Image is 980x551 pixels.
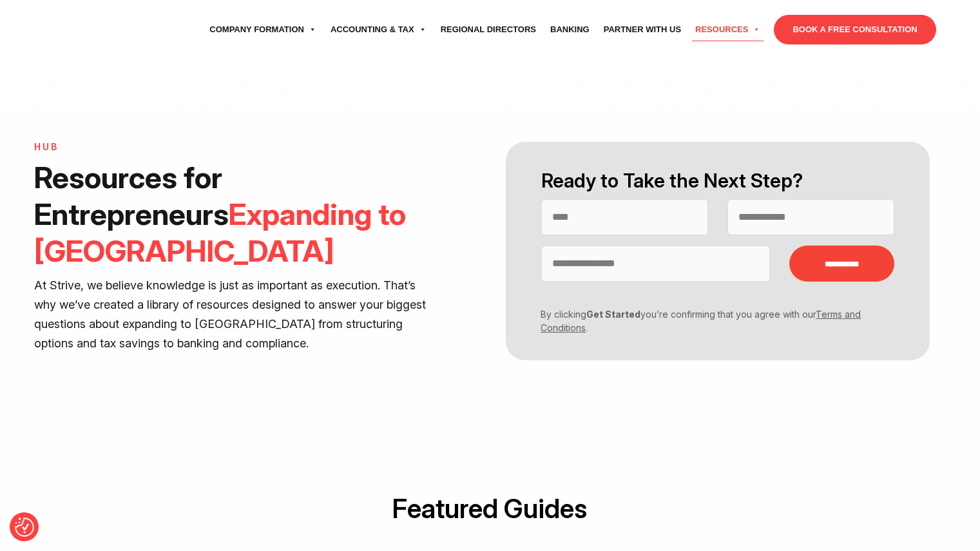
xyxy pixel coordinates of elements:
[44,14,140,46] img: svg+xml;nitro-empty-id=MTU3OjExNQ==-1;base64,PHN2ZyB2aWV3Qm94PSIwIDAgNzU4IDI1MSIgd2lkdGg9Ijc1OCIg...
[434,12,543,48] a: Regional Directors
[34,196,406,269] span: Expanding to [GEOGRAPHIC_DATA]
[774,15,936,44] a: BOOK A FREE CONSULTATION
[202,12,323,48] a: Company Formation
[490,142,945,360] form: Contact form
[34,142,426,153] h6: HUB
[532,307,885,334] p: By clicking you’re confirming that you agree with our .
[44,491,936,527] h2: Featured Guides
[586,309,640,320] strong: Get Started
[15,517,34,537] button: Consent Preferences
[15,517,34,537] img: Revisit consent button
[323,12,434,48] a: Accounting & Tax
[34,276,426,353] p: At Strive, we believe knowledge is just as important as execution. That’s why we’ve created a lib...
[541,168,894,194] h2: Ready to Take the Next Step?
[541,309,861,333] a: Terms and Conditions
[688,12,767,48] a: Resources
[543,12,597,48] a: Banking
[597,12,688,48] a: Partner with Us
[34,159,426,269] h1: Resources for Entrepreneurs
